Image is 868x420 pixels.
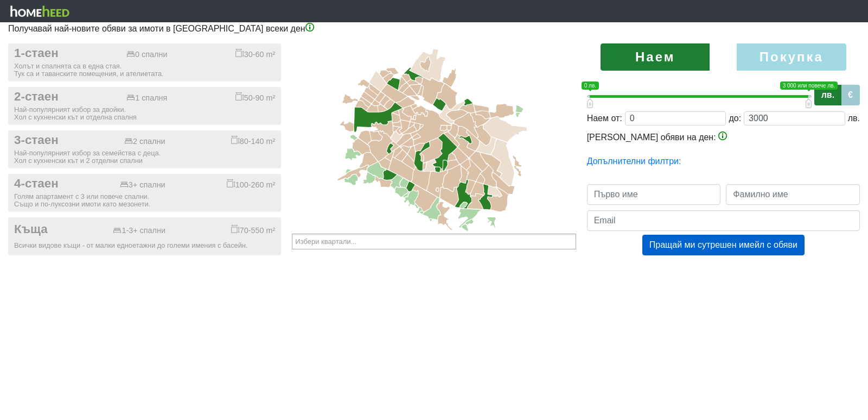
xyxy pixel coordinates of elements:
[305,23,314,32] img: info-3.png
[8,22,860,35] p: Получавай най-новите обяви за имоти в [GEOGRAPHIC_DATA] всеки ден
[587,210,860,231] input: Email
[8,174,281,212] button: 4-стаен 3+ спални 100-260 m² Голям апартамент с 3 или повече спални.Също и по-луксозни имоти като...
[231,135,276,146] div: 80-140 m²
[231,224,276,235] div: 70-550 m²
[14,193,275,208] div: Голям апартамент с 3 или повече спални. Също и по-луксозни имоти като мезонети.
[841,85,860,105] label: €
[14,106,275,121] div: Най-популярният избор за двойки. Хол с кухненски кът и отделна спалня
[780,82,838,90] span: 3 000 или повече лв.
[8,87,281,125] button: 2-стаен 1 спалня 50-90 m² Най-популярният избор за двойки.Хол с кухненски кът и отделна спалня
[120,180,165,190] div: 3+ спални
[235,48,276,59] div: 30-60 m²
[848,112,860,125] div: лв.
[14,242,275,249] div: Всички видове къщи - от малки едноетажни до големи имения с басейн.
[14,149,275,165] div: Най-популярният избор за семейства с деца. Хол с кухненски кът и 2 отделни спални
[126,93,167,103] div: 1 спалня
[726,184,860,205] input: Фамилно име
[124,137,165,146] div: 2 спални
[587,112,622,125] div: Наем от:
[14,46,59,61] span: 1-стаен
[587,184,721,205] input: Първо име
[8,43,281,82] button: 1-стаен 0 спални 30-60 m² Холът и спалнята са в една стая.Тук са и таванските помещения, и ателие...
[14,177,59,191] span: 4-стаен
[737,43,846,71] label: Покупка
[642,235,805,255] button: Пращай ми сутрешен имейл с обяви
[227,179,276,190] div: 100-260 m²
[14,62,275,78] div: Холът и спалнята са в една стая. Тук са и таванските помещения, и ателиетата.
[601,43,710,71] label: Наем
[8,130,281,168] button: 3-стаен 2 спални 80-140 m² Най-популярният избор за семейства с деца.Хол с кухненски кът и 2 отде...
[587,131,860,144] div: [PERSON_NAME] обяви на ден:
[8,217,281,255] button: Къща 1-3+ спални 70-550 m² Всички видове къщи - от малки едноетажни до големи имения с басейн.
[113,226,165,235] div: 1-3+ спални
[14,222,48,237] span: Къща
[235,92,276,103] div: 50-90 m²
[582,82,599,90] span: 0 лв.
[814,85,841,105] label: лв.
[14,133,59,148] span: 3-стаен
[587,156,681,166] a: Допълнителни филтри:
[14,90,59,104] span: 2-стаен
[729,112,741,125] div: до:
[126,50,167,59] div: 0 спални
[718,131,727,140] img: info-3.png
